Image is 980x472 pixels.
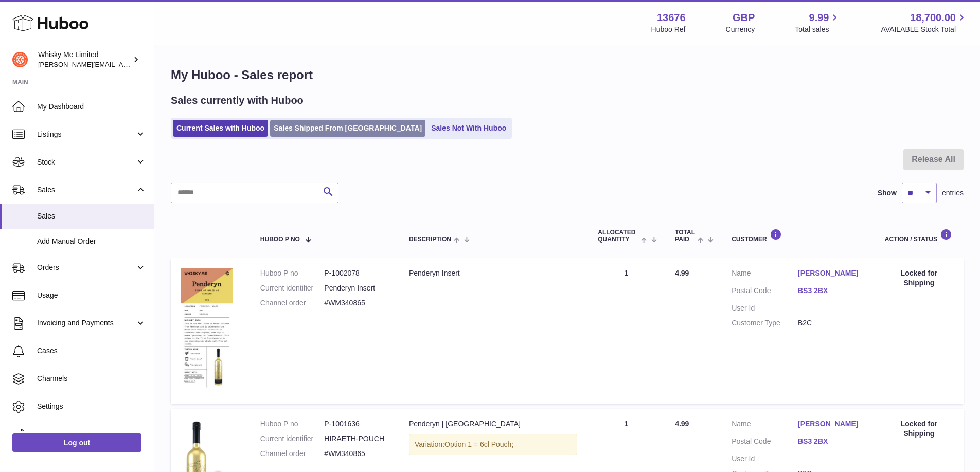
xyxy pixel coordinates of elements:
span: Settings [37,402,146,411]
a: 9.99 Total sales [795,11,841,34]
span: 9.99 [809,11,829,25]
span: Usage [37,291,146,300]
span: Sales [37,211,146,221]
dd: #WM340865 [324,298,388,308]
h2: Sales currently with Huboo [171,94,304,107]
dd: Penderyn Insert [324,283,388,293]
a: Sales Not With Huboo [427,120,510,137]
span: [PERSON_NAME][EMAIL_ADDRESS][DOMAIN_NAME] [38,60,206,68]
a: Current Sales with Huboo [173,120,268,137]
span: My Dashboard [37,102,146,112]
a: [PERSON_NAME] [798,419,864,429]
span: entries [942,188,964,198]
span: Channels [37,374,146,384]
h1: My Huboo - Sales report [171,67,964,83]
dd: #WM340865 [324,449,388,459]
span: Orders [37,263,135,273]
div: Whisky Me Limited [38,50,131,69]
dt: Huboo P no [260,268,325,278]
span: Invoicing and Payments [37,318,135,328]
dt: Current identifier [260,434,325,444]
dt: Channel order [260,449,325,459]
a: [PERSON_NAME] [798,268,864,278]
span: Sales [37,185,135,195]
div: Huboo Ref [651,25,686,34]
div: Variation: [409,434,577,455]
div: Penderyn | [GEOGRAPHIC_DATA] [409,419,577,429]
a: 18,700.00 AVAILABLE Stock Total [881,11,968,34]
span: Add Manual Order [37,237,146,246]
span: 4.99 [675,269,689,277]
div: Action / Status [885,229,953,243]
img: frances@whiskyshop.com [12,52,28,67]
strong: GBP [733,11,755,25]
span: 18,700.00 [910,11,956,25]
a: BS3 2BX [798,286,864,296]
td: 1 [587,258,665,404]
a: BS3 2BX [798,437,864,446]
dt: Postal Code [732,437,798,449]
dt: Postal Code [732,286,798,298]
span: Description [409,236,451,243]
div: Penderyn Insert [409,268,577,278]
div: Locked for Shipping [885,268,953,288]
a: Log out [12,433,141,452]
div: Locked for Shipping [885,419,953,439]
a: Sales Shipped From [GEOGRAPHIC_DATA] [270,120,425,137]
span: Option 1 = 6cl Pouch; [444,440,513,448]
dd: P-1002078 [324,268,388,278]
dd: HIRAETH-POUCH [324,434,388,444]
span: AVAILABLE Stock Total [881,25,968,34]
dt: Channel order [260,298,325,308]
span: Total sales [795,25,841,34]
dt: Customer Type [732,318,798,328]
img: 1722507922.jpg [181,268,233,391]
dt: Name [732,268,798,281]
span: Listings [37,130,135,139]
span: Total paid [675,229,695,243]
strong: 13676 [657,11,686,25]
span: 4.99 [675,420,689,428]
label: Show [878,188,897,198]
dt: Name [732,419,798,431]
span: Returns [37,429,146,439]
span: Cases [37,346,146,356]
span: ALLOCATED Quantity [598,229,638,243]
dd: B2C [798,318,864,328]
div: Customer [732,229,864,243]
dt: Huboo P no [260,419,325,429]
dd: P-1001636 [324,419,388,429]
dt: Current identifier [260,283,325,293]
dt: User Id [732,303,798,313]
span: Stock [37,157,135,167]
span: Huboo P no [260,236,300,243]
dt: User Id [732,454,798,464]
div: Currency [726,25,755,34]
